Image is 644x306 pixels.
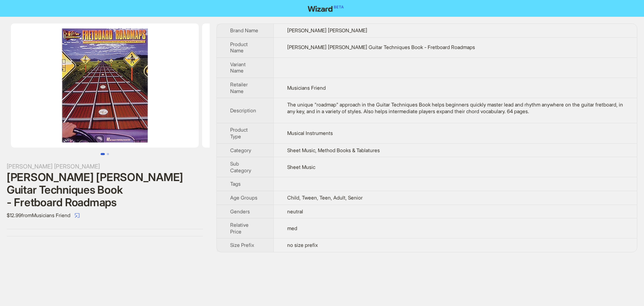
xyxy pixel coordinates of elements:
[230,61,246,74] span: Variant Name
[75,213,80,218] span: select
[101,153,105,155] button: Go to slide 1
[287,242,318,248] span: no size prefix
[287,147,380,153] span: Sheet Music, Method Books & Tablatures
[230,147,251,153] span: Category
[287,85,326,91] span: Musicians Friend
[230,107,256,114] span: Description
[230,127,248,140] span: Product Type
[7,171,203,209] div: [PERSON_NAME] [PERSON_NAME] Guitar Techniques Book - Fretboard Roadmaps
[287,164,315,170] span: Sheet Music
[11,23,199,148] img: Hal Leonard Guitar Techniques Book - Fretboard Roadmaps image 1
[287,208,303,215] span: neutral
[287,44,475,50] span: [PERSON_NAME] [PERSON_NAME] Guitar Techniques Book - Fretboard Roadmaps
[7,209,203,222] div: $12.99 from Musicians Friend
[230,208,250,215] span: Genders
[107,153,109,155] button: Go to slide 2
[230,242,254,248] span: Size Prefix
[287,101,623,114] div: The unique "roadmap" approach in the Guitar Techniques Book helps beginners quickly master lead a...
[7,162,203,171] div: [PERSON_NAME] [PERSON_NAME]
[287,225,297,231] span: med
[287,194,363,201] span: Child, Tween, Teen, Adult, Senior
[202,23,390,148] img: Hal Leonard Guitar Techniques Book - Fretboard Roadmaps image 2
[230,27,258,34] span: Brand Name
[230,181,241,187] span: Tags
[230,41,248,54] span: Product Name
[230,222,249,235] span: Relative Price
[230,161,251,174] span: Sub Category
[230,194,257,201] span: Age Groups
[287,27,367,34] span: [PERSON_NAME] [PERSON_NAME]
[230,81,248,94] span: Retailer Name
[287,130,333,136] span: Musical Instruments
